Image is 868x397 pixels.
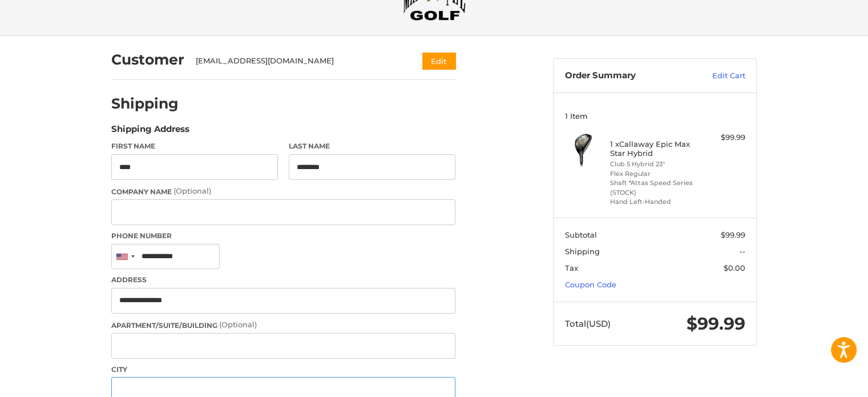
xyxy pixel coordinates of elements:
[565,70,688,82] h3: Order Summary
[112,244,138,269] div: United States: +1
[565,230,597,239] span: Subtotal
[687,313,745,334] span: $99.99
[422,53,455,69] button: Edit
[610,178,697,197] li: Shaft *Attas Speed Series (STOCK)
[774,366,868,397] iframe: Google Customer Reviews
[111,186,455,197] label: Company Name
[111,319,455,331] label: Apartment/Suite/Building
[111,141,278,151] label: First Name
[111,95,179,113] h2: Shipping
[565,318,611,329] span: Total (USD)
[173,186,211,195] small: (Optional)
[111,275,455,285] label: Address
[565,263,578,272] span: Tax
[111,231,455,241] label: Phone Number
[565,247,600,256] span: Shipping
[219,320,257,329] small: (Optional)
[724,263,745,272] span: $0.00
[700,132,745,143] div: $99.99
[610,139,697,158] h4: 1 x Callaway Epic Max Star Hybrid
[196,55,401,67] div: [EMAIL_ADDRESS][DOMAIN_NAME]
[565,280,616,289] a: Coupon Code
[610,159,697,169] li: Club 5 Hybrid 23°
[740,247,745,256] span: --
[610,197,697,207] li: Hand Left-Handed
[610,169,697,179] li: Flex Regular
[565,111,745,121] h3: 1 Item
[111,51,184,69] h2: Customer
[289,141,455,151] label: Last Name
[688,70,745,82] a: Edit Cart
[111,364,455,375] label: City
[721,230,745,239] span: $99.99
[111,123,189,141] legend: Shipping Address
